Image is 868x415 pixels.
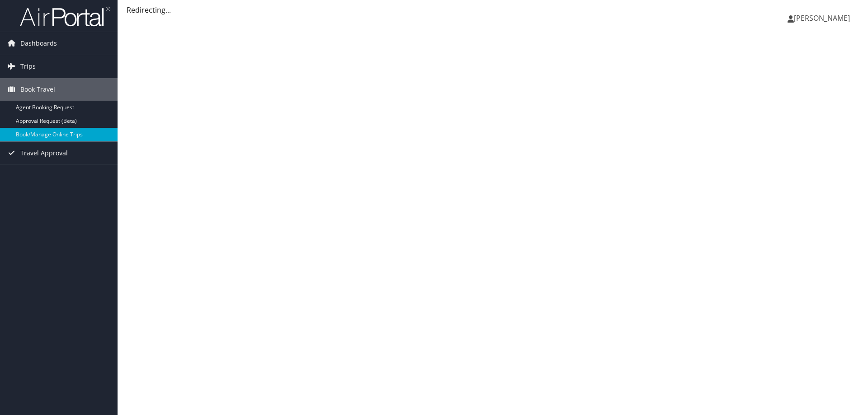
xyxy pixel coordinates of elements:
[794,13,850,23] span: [PERSON_NAME]
[127,5,859,15] div: Redirecting...
[788,5,859,32] a: [PERSON_NAME]
[20,142,68,164] span: Travel Approval
[20,6,110,27] img: airportal-logo.png
[20,78,55,101] span: Book Travel
[20,55,36,78] span: Trips
[20,32,57,55] span: Dashboards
